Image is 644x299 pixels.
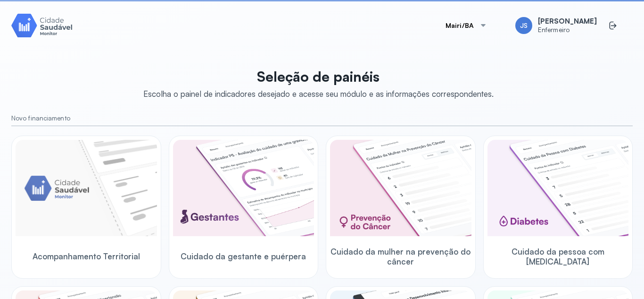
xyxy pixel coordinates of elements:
img: woman-cancer-prevention-care.png [330,140,471,236]
small: Novo financiamento [11,114,633,122]
span: Cuidado da gestante e puérpera [181,251,306,261]
span: Cuidado da pessoa com [MEDICAL_DATA] [487,247,629,267]
img: pregnants.png [173,140,314,236]
span: JS [520,22,528,30]
span: Enfermeiro [538,26,597,34]
span: [PERSON_NAME] [538,17,597,26]
img: diabetics.png [487,140,629,236]
div: Escolha o painel de indicadores desejado e acesse seu módulo e as informações correspondentes. [143,89,494,99]
span: Acompanhamento Territorial [33,251,140,261]
span: Cuidado da mulher na prevenção do câncer [330,247,471,267]
img: placeholder-module-ilustration.png [16,140,157,236]
button: Mairi/BA [434,16,498,35]
img: Logotipo do produto Monitor [11,12,73,39]
p: Seleção de painéis [143,68,494,85]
